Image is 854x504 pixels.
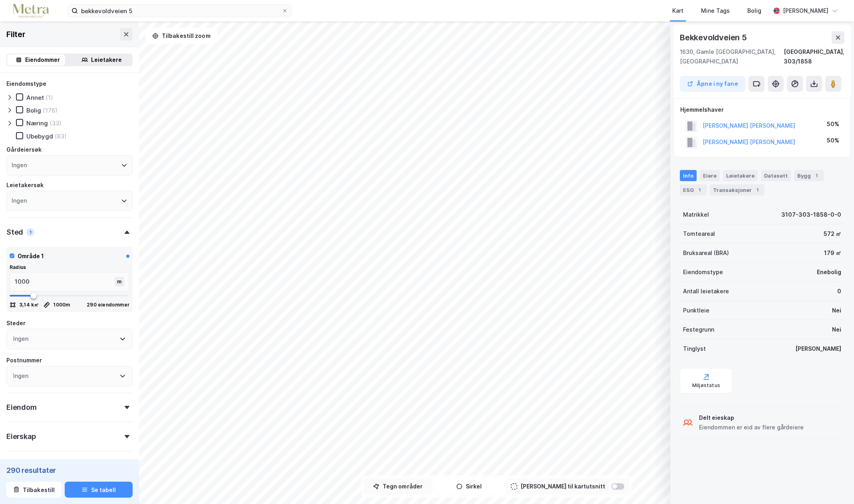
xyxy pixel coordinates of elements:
[435,478,503,494] button: Sirkel
[87,302,129,308] div: 290 eiendommer
[683,267,723,277] div: Eiendomstype
[10,264,129,271] div: Radius
[520,482,605,491] div: [PERSON_NAME] til kartutsnitt
[145,28,217,44] button: Tilbakestill zoom
[700,170,720,181] div: Eiere
[6,432,36,441] div: Eierskap
[814,466,854,504] iframe: Chat Widget
[781,210,841,219] div: 3107-303-1858-0-0
[115,277,124,287] div: m
[18,251,44,261] div: Område 1
[672,6,683,16] div: Kart
[53,302,70,308] div: 1000 m
[837,287,841,296] div: 0
[6,227,23,237] div: Sted
[747,6,761,16] div: Bolig
[784,47,844,66] div: [GEOGRAPHIC_DATA], 303/1858
[783,6,828,16] div: [PERSON_NAME]
[13,334,28,344] div: Ingen
[680,76,745,92] button: Åpne i ny fane
[761,170,791,181] div: Datasett
[683,248,729,258] div: Bruksareal (BRA)
[680,170,697,181] div: Info
[795,344,841,354] div: [PERSON_NAME]
[710,184,765,196] div: Transaksjoner
[12,160,27,170] div: Ingen
[26,132,53,140] div: Ubebygd
[683,210,709,219] div: Matrikkel
[19,302,39,308] div: 3,14 k㎡
[723,170,758,181] div: Leietakere
[683,325,714,334] div: Festegrunn
[827,119,839,129] div: 50%
[26,228,34,236] div: 1
[55,132,67,140] div: (63)
[6,482,62,498] button: Tilbakestill
[699,423,804,432] div: Eiendommen er eid av flere gårdeiere
[812,172,820,180] div: 1
[6,79,46,89] div: Eiendomstype
[814,466,854,504] div: Kontrollprogram for chat
[680,105,844,115] div: Hjemmelshaver
[794,170,824,181] div: Bygg
[46,94,53,101] div: (1)
[680,47,784,66] div: 1630, Gamle [GEOGRAPHIC_DATA], [GEOGRAPHIC_DATA]
[701,6,730,16] div: Mine Tags
[26,94,44,101] div: Annet
[6,180,44,190] div: Leietakersøk
[695,186,703,194] div: 1
[13,371,28,381] div: Ingen
[683,344,706,354] div: Tinglyst
[65,482,133,498] button: Se tabell
[13,4,49,18] img: metra-logo.256734c3b2bbffee19d4.png
[692,382,720,389] div: Miljøstatus
[683,229,715,239] div: Tomteareal
[6,356,42,365] div: Postnummer
[827,136,839,145] div: 50%
[6,466,133,475] div: 290 resultater
[824,248,841,258] div: 179 ㎡
[10,273,116,291] input: m
[91,55,122,65] div: Leietakere
[824,229,841,239] div: 572 ㎡
[6,318,26,328] div: Steder
[683,306,709,315] div: Punktleie
[6,28,26,41] div: Filter
[817,267,841,277] div: Enebolig
[25,55,60,65] div: Eiendommer
[832,306,841,315] div: Nei
[683,287,729,296] div: Antall leietakere
[680,184,707,196] div: ESG
[680,31,749,44] div: Bekkevoldveien 5
[50,119,62,127] div: (33)
[26,107,41,114] div: Bolig
[12,196,27,206] div: Ingen
[78,5,282,17] input: Søk på adresse, matrikkel, gårdeiere, leietakere eller personer
[832,325,841,334] div: Nei
[6,145,42,154] div: Gårdeiersøk
[6,403,37,412] div: Eiendom
[364,478,432,494] button: Tegn områder
[26,119,48,127] div: Næring
[753,186,761,194] div: 1
[699,413,804,423] div: Delt eieskap
[43,107,58,114] div: (176)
